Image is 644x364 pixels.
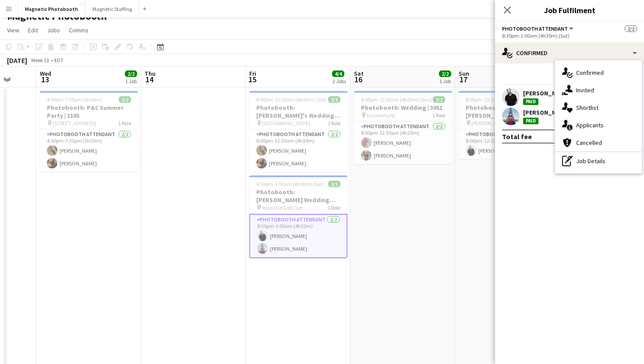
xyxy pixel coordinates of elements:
[361,96,432,103] span: 8:00pm-12:30am (4h30m) (Sun)
[40,91,138,172] app-job-card: 4:00pm-7:30pm (3h30m)2/2Photobooth: P&C Summer Party | 3105 [STREET_ADDRESS]1 RolePhotobooth Atte...
[555,152,642,170] div: Job Details
[439,78,451,84] div: 1 Job
[332,70,344,77] span: 4/4
[28,26,38,34] span: Edit
[459,70,469,77] span: Sun
[7,26,19,34] span: View
[354,122,452,164] app-card-role: Photobooth Attendant2/28:00pm-12:30am (4h30m)[PERSON_NAME][PERSON_NAME]
[555,64,642,81] div: Confirmed
[40,70,51,77] span: Wed
[555,99,642,116] div: Shortlist
[262,120,310,126] span: [GEOGRAPHIC_DATA]
[249,129,347,172] app-card-role: Photobooth Attendant2/28:00pm-12:30am (4h30m)[PERSON_NAME][PERSON_NAME]
[333,78,346,84] div: 2 Jobs
[40,129,138,172] app-card-role: Photobooth Attendant2/24:00pm-7:30pm (3h30m)[PERSON_NAME][PERSON_NAME]
[625,25,637,32] span: 2/2
[25,24,42,36] a: Edit
[459,91,557,159] app-job-card: 8:00pm-12:30am (4h30m) (Mon)1/1Photobooth: [PERSON_NAME] & [PERSON_NAME] (2891) [PERSON_NAME] Wat...
[432,112,445,119] span: 1 Role
[523,108,570,116] div: [PERSON_NAME]
[119,96,131,103] span: 2/2
[249,175,347,258] app-job-card: 8:30pm-1:00am (4h30m) (Sat)2/2Photobooth: [PERSON_NAME] Wedding |3116 Rosedale Golf Club1 RolePho...
[439,70,451,77] span: 2/2
[523,98,538,105] div: Paid
[249,91,347,172] app-job-card: 8:00pm-12:30am (4h30m) (Sat)2/2Photobooth: [PERSON_NAME]'s Wedding | 3132 [GEOGRAPHIC_DATA]1 Role...
[555,134,642,151] div: Cancelled
[523,89,570,97] div: [PERSON_NAME]
[523,118,538,124] div: Paid
[125,70,137,77] span: 2/2
[249,214,347,258] app-card-role: Photobooth Attendant2/28:30pm-1:00am (4h30m)[PERSON_NAME][PERSON_NAME]
[354,91,452,164] app-job-card: 8:00pm-12:30am (4h30m) (Sun)2/2Photobooth: Wedding | 3051 Gravenhurst1 RolePhotobooth Attendant2/...
[248,74,256,84] span: 15
[433,96,445,103] span: 2/2
[328,120,340,126] span: 1 Role
[145,70,156,77] span: Thu
[118,120,131,126] span: 1 Role
[47,96,102,103] span: 4:00pm-7:30pm (3h30m)
[249,188,347,204] h3: Photobooth: [PERSON_NAME] Wedding |3116
[18,0,85,17] button: Magnetic Photobooth
[143,74,156,84] span: 14
[7,56,27,65] div: [DATE]
[502,25,568,32] span: Photobooth Attendant
[367,112,395,119] span: Gravenhurst
[502,132,532,141] div: Total fee
[39,74,51,84] span: 13
[69,26,88,34] span: Comms
[495,42,644,63] div: Confirmed
[328,204,340,211] span: 1 Role
[555,116,642,134] div: Applicants
[249,104,347,119] h3: Photobooth: [PERSON_NAME]'s Wedding | 3132
[40,104,138,119] h3: Photobooth: P&C Summer Party | 3105
[262,204,303,211] span: Rosedale Golf Club
[457,74,469,84] span: 17
[29,57,51,63] span: Week 33
[47,26,60,34] span: Jobs
[502,32,637,39] div: 8:30pm-1:00am (4h30m) (Sat)
[459,104,557,119] h3: Photobooth: [PERSON_NAME] & [PERSON_NAME] (2891)
[328,96,340,103] span: 2/2
[495,4,644,16] h3: Job Fulfilment
[459,129,557,159] app-card-role: Photobooth Attendant1/18:00pm-12:30am (4h30m)[PERSON_NAME]
[555,81,642,99] div: Invited
[85,0,139,17] button: Magnetic Staffing
[354,70,364,77] span: Sat
[53,120,96,126] span: [STREET_ADDRESS]
[256,181,324,187] span: 8:30pm-1:00am (4h30m) (Sat)
[353,74,364,84] span: 16
[4,24,23,36] a: View
[256,96,326,103] span: 8:00pm-12:30am (4h30m) (Sat)
[471,120,537,126] span: [PERSON_NAME] Waterfront Estate
[354,104,452,112] h3: Photobooth: Wedding | 3051
[328,181,340,187] span: 2/2
[466,96,538,103] span: 8:00pm-12:30am (4h30m) (Mon)
[249,70,256,77] span: Fri
[502,25,575,32] button: Photobooth Attendant
[43,24,64,36] a: Jobs
[54,57,64,63] div: EDT
[65,24,92,36] a: Comms
[125,78,137,84] div: 1 Job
